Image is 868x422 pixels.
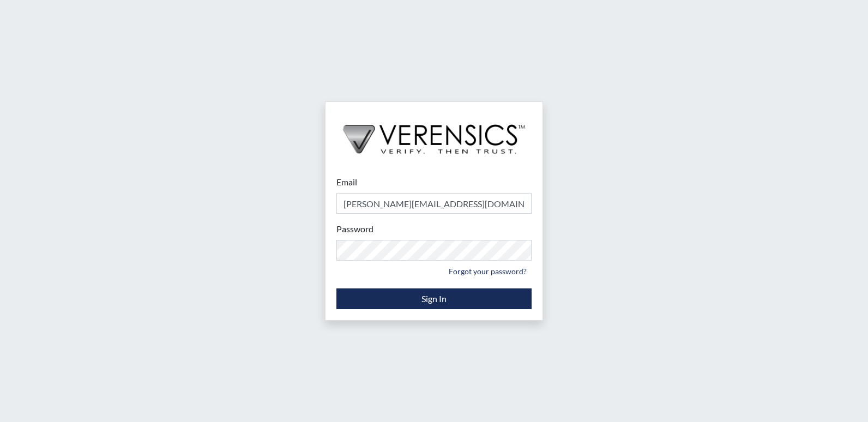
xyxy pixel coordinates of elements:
button: Sign In [336,288,532,309]
img: logo-wide-black.2aad4157.png [325,102,542,165]
label: Password [336,222,373,236]
a: Forgot your password? [444,263,532,280]
label: Email [336,176,357,189]
input: Email [336,193,532,214]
